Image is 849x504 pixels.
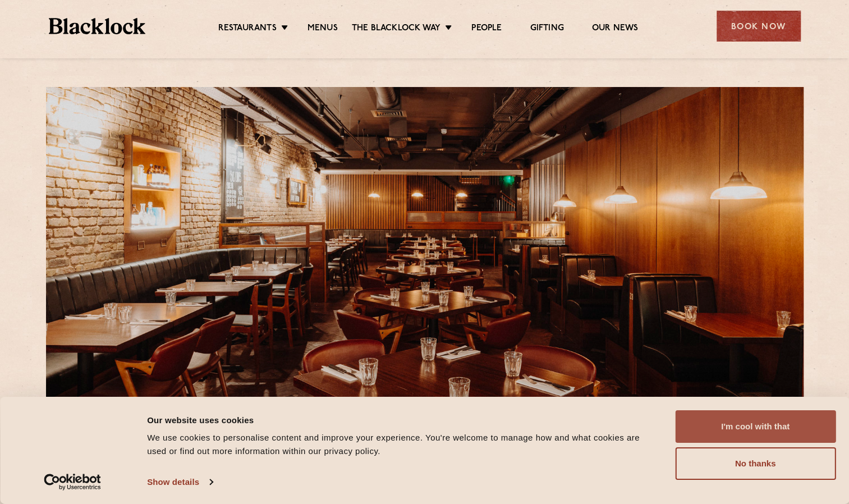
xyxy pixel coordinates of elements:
a: People [471,23,502,35]
a: Restaurants [218,23,277,35]
button: I'm cool with that [675,410,836,443]
a: Usercentrics Cookiebot - opens in a new window [24,474,122,491]
a: The Blacklock Way [352,23,440,35]
a: Our News [592,23,639,35]
button: No thanks [675,447,836,480]
div: We use cookies to personalise content and improve your experience. You're welcome to manage how a... [147,431,650,458]
a: Menus [308,23,338,35]
img: BL_Textured_Logo-footer-cropped.svg [49,18,146,34]
div: Book Now [717,11,801,42]
a: Show details [147,474,212,491]
div: Our website uses cookies [147,413,650,427]
a: Gifting [530,23,563,35]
